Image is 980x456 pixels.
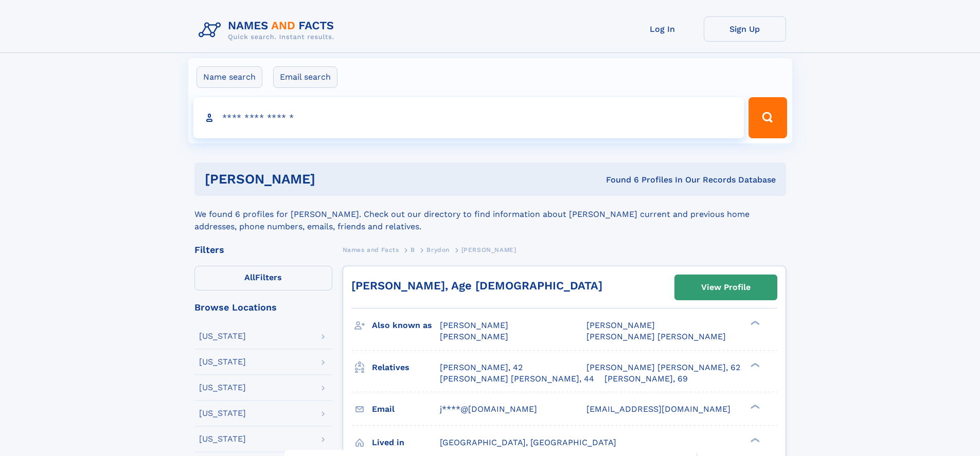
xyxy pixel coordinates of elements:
a: Brydon [426,243,450,256]
a: Names and Facts [343,243,399,256]
span: [GEOGRAPHIC_DATA], [GEOGRAPHIC_DATA] [440,437,616,447]
div: ❯ [748,403,760,410]
div: [US_STATE] [199,332,246,340]
a: Log In [621,16,704,42]
label: Email search [273,66,337,88]
div: Browse Locations [194,303,332,312]
a: B [411,243,415,256]
a: [PERSON_NAME], 42 [440,362,523,373]
h3: Lived in [372,434,440,451]
h3: Also known as [372,317,440,334]
span: B [411,246,415,253]
input: search input [193,97,744,138]
div: ❯ [748,361,760,368]
div: ❯ [748,436,760,443]
span: All [244,272,255,282]
a: [PERSON_NAME] [PERSON_NAME], 44 [440,373,594,385]
div: [US_STATE] [199,409,246,417]
span: [PERSON_NAME] [PERSON_NAME] [586,332,726,341]
a: [PERSON_NAME] [PERSON_NAME], 62 [586,362,740,373]
div: [US_STATE] [199,358,246,366]
span: [PERSON_NAME] [586,320,655,330]
button: Search Button [749,97,787,138]
div: ❯ [748,320,760,326]
div: We found 6 profiles for [PERSON_NAME]. Check out our directory to find information about [PERSON_... [194,196,786,233]
label: Filters [194,266,332,290]
span: [PERSON_NAME] [440,320,508,330]
h3: Relatives [372,359,440,376]
div: Filters [194,245,332,254]
div: [US_STATE] [199,435,246,443]
span: [PERSON_NAME] [461,246,516,253]
div: View Profile [701,276,751,299]
div: Found 6 Profiles In Our Records Database [460,174,776,186]
span: [EMAIL_ADDRESS][DOMAIN_NAME] [586,404,730,414]
h1: [PERSON_NAME] [205,173,461,186]
span: [PERSON_NAME] [440,332,508,341]
a: Sign Up [704,16,786,42]
span: Brydon [426,246,450,253]
a: [PERSON_NAME], Age [DEMOGRAPHIC_DATA] [351,279,602,292]
a: [PERSON_NAME], 69 [604,373,688,385]
div: [US_STATE] [199,384,246,392]
a: View Profile [675,275,777,300]
h3: Email [372,400,440,418]
label: Name search [197,66,262,88]
img: Logo Names and Facts [194,16,343,44]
